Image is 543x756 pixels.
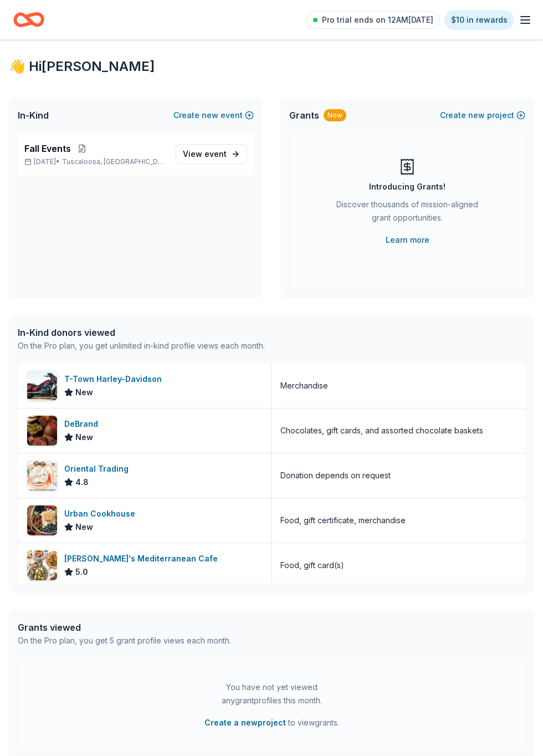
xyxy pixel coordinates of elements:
[27,416,57,446] img: Image for DeBrand
[27,505,57,535] img: Image for Urban Cookhouse
[75,386,93,399] span: New
[18,339,265,353] div: On the Pro plan, you get unlimited in-kind profile views each month.
[280,559,344,572] div: Food, gift card(s)
[280,424,483,437] div: Chocolates, gift cards, and assorted chocolate baskets
[18,621,231,634] div: Grants viewed
[324,109,346,121] div: New
[27,550,57,580] img: Image for Taziki's Mediterranean Cafe
[204,716,286,729] button: Create a newproject
[204,149,227,159] span: event
[64,417,103,431] div: DeBrand
[13,7,44,33] a: Home
[75,565,88,579] span: 5.0
[322,13,433,27] span: Pro trial ends on 12AM[DATE]
[27,371,57,401] img: Image for T-Town Harley-Davidson
[18,109,49,122] span: In-Kind
[369,180,445,193] div: Introducing Grants!
[468,109,485,122] span: new
[18,634,231,647] div: On the Pro plan, you get 5 grant profile views each month.
[306,11,440,29] a: Pro trial ends on 12AM[DATE]
[27,461,57,491] img: Image for Oriental Trading
[62,157,167,166] span: Tuscaloosa, [GEOGRAPHIC_DATA]
[24,142,71,155] span: Fall Events
[202,109,218,122] span: new
[334,198,481,229] div: Discover thousands of mission-aligned grant opportunities.
[64,372,166,386] div: T-Town Harley-Davidson
[280,469,391,482] div: Donation depends on request
[64,462,133,476] div: Oriental Trading
[280,514,406,527] div: Food, gift certificate, merchandise
[280,379,328,392] div: Merchandise
[204,716,339,729] span: to view grants .
[289,109,319,122] span: Grants
[75,431,93,444] span: New
[64,507,140,520] div: Urban Cookhouse
[9,58,534,75] div: 👋 Hi [PERSON_NAME]
[444,10,514,30] a: $10 in rewards
[183,147,227,161] span: View
[18,326,265,339] div: In-Kind donors viewed
[440,109,525,122] button: Createnewproject
[173,109,254,122] button: Createnewevent
[75,476,89,489] span: 4.8
[202,681,341,707] div: You have not yet viewed any grant profiles this month.
[386,233,429,247] a: Learn more
[24,157,167,166] p: [DATE] •
[64,552,222,565] div: [PERSON_NAME]'s Mediterranean Cafe
[176,144,247,164] a: View event
[75,520,93,534] span: New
